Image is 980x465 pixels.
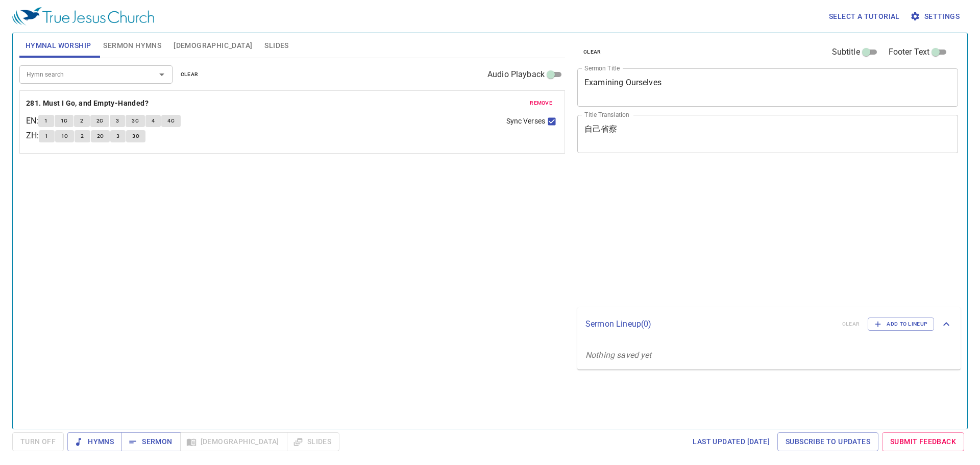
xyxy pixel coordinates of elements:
[777,432,878,451] a: Subscribe to Updates
[90,115,110,127] button: 2C
[912,10,960,23] span: Settings
[126,130,145,142] button: 3C
[121,432,180,451] button: Sermon
[145,115,161,127] button: 4
[573,164,883,303] iframe: from-child
[67,432,122,451] button: Hymns
[530,99,552,108] span: remove
[585,318,834,330] p: Sermon Lineup ( 0 )
[116,132,119,141] span: 3
[80,116,83,126] span: 2
[75,130,90,142] button: 2
[39,130,54,142] button: 1
[264,39,288,52] span: Slides
[829,10,900,23] span: Select a tutorial
[96,116,104,126] span: 2C
[26,130,39,142] p: ZH :
[110,130,126,142] button: 3
[61,116,68,126] span: 1C
[38,115,54,127] button: 1
[689,432,774,451] a: Last updated [DATE]
[577,46,607,58] button: clear
[174,39,252,52] span: [DEMOGRAPHIC_DATA]
[116,116,119,126] span: 3
[91,130,110,142] button: 2C
[161,115,181,127] button: 4C
[155,67,169,82] button: Open
[583,47,601,57] span: clear
[167,116,175,126] span: 4C
[44,116,47,126] span: 1
[890,435,956,448] span: Submit Feedback
[81,132,84,141] span: 2
[130,435,172,448] span: Sermon
[45,132,48,141] span: 1
[26,97,149,110] b: 281. Must I Go, and Empty-Handed?
[97,132,104,141] span: 2C
[908,7,964,26] button: Settings
[152,116,155,126] span: 4
[577,307,961,341] div: Sermon Lineup(0)clearAdd to Lineup
[103,39,161,52] span: Sermon Hymns
[524,97,558,109] button: remove
[882,432,964,451] a: Submit Feedback
[175,68,205,81] button: clear
[832,46,860,58] span: Subtitle
[26,115,38,127] p: EN :
[584,124,951,143] textarea: 自己省察
[874,320,927,329] span: Add to Lineup
[132,132,139,141] span: 3C
[506,116,545,127] span: Sync Verses
[825,7,904,26] button: Select a tutorial
[74,115,89,127] button: 2
[12,7,154,26] img: True Jesus Church
[26,97,151,110] button: 281. Must I Go, and Empty-Handed?
[487,68,545,81] span: Audio Playback
[132,116,139,126] span: 3C
[55,130,75,142] button: 1C
[181,70,199,79] span: clear
[55,115,74,127] button: 1C
[584,78,951,97] textarea: Examining Ourselves
[110,115,125,127] button: 3
[26,39,91,52] span: Hymnal Worship
[868,317,934,331] button: Add to Lineup
[889,46,930,58] span: Footer Text
[76,435,114,448] span: Hymns
[126,115,145,127] button: 3C
[61,132,68,141] span: 1C
[786,435,870,448] span: Subscribe to Updates
[693,435,770,448] span: Last updated [DATE]
[585,350,652,360] i: Nothing saved yet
